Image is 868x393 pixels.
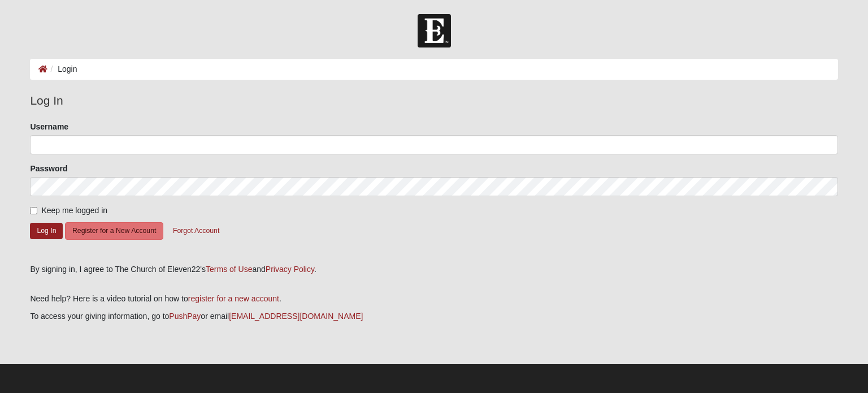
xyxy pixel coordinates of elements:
p: To access your giving information, go to or email [30,310,837,322]
a: Terms of Use [206,265,252,274]
a: Privacy Policy [266,265,314,274]
p: Need help? Here is a video tutorial on how to . [30,293,837,305]
span: Keep me logged in [41,206,107,215]
li: Login [47,63,77,75]
label: Username [30,121,68,132]
a: register for a new account [188,294,279,303]
img: Church of Eleven22 Logo [418,14,451,47]
input: Keep me logged in [30,207,37,214]
div: By signing in, I agree to The Church of Eleven22's and . [30,264,837,275]
a: [EMAIL_ADDRESS][DOMAIN_NAME] [229,312,363,321]
a: PushPay [169,312,201,321]
button: Log In [30,223,63,239]
button: Forgot Account [166,222,227,240]
button: Register for a New Account [65,222,163,240]
label: Password [30,163,67,174]
legend: Log In [30,92,837,110]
